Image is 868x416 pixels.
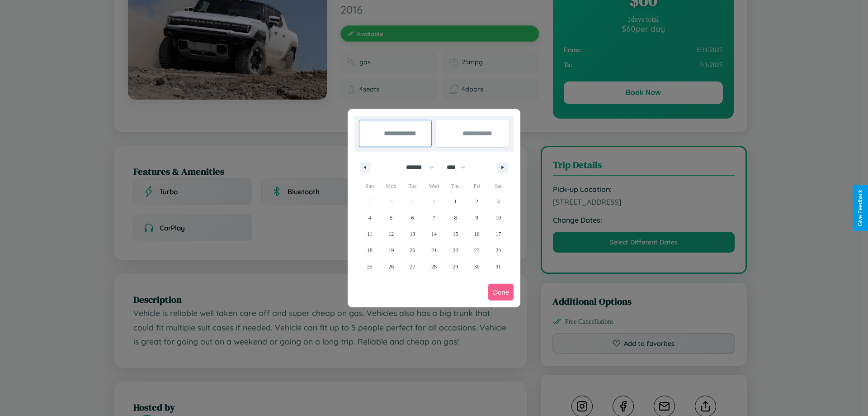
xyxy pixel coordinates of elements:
[431,258,437,275] span: 28
[453,226,458,242] span: 15
[495,242,501,258] span: 24
[488,242,509,258] button: 24
[388,226,394,242] span: 12
[454,193,457,210] span: 1
[411,210,414,226] span: 6
[402,210,423,226] button: 6
[380,242,401,258] button: 19
[488,179,509,193] span: Sat
[380,210,401,226] button: 5
[474,258,480,275] span: 30
[402,179,423,193] span: Tue
[474,242,480,258] span: 23
[359,179,380,193] span: Sun
[388,258,394,275] span: 26
[857,190,863,226] div: Give Feedback
[402,226,423,242] button: 13
[488,210,509,226] button: 10
[380,258,401,275] button: 26
[380,179,401,193] span: Mon
[423,258,444,275] button: 28
[402,242,423,258] button: 20
[423,210,444,226] button: 7
[402,258,423,275] button: 27
[476,193,478,210] span: 2
[410,258,415,275] span: 27
[476,210,478,226] span: 9
[454,210,457,226] span: 8
[390,210,392,226] span: 5
[359,242,380,258] button: 18
[367,258,373,275] span: 25
[431,226,437,242] span: 14
[466,210,487,226] button: 9
[453,258,458,275] span: 29
[445,258,466,275] button: 29
[445,193,466,210] button: 1
[445,242,466,258] button: 22
[445,179,466,193] span: Thu
[445,226,466,242] button: 15
[495,226,501,242] span: 17
[453,242,458,258] span: 22
[431,242,437,258] span: 21
[495,258,501,275] span: 31
[466,226,487,242] button: 16
[466,179,487,193] span: Fri
[495,210,501,226] span: 10
[410,226,415,242] span: 13
[497,193,500,210] span: 3
[466,258,487,275] button: 30
[488,258,509,275] button: 31
[359,210,380,226] button: 4
[488,226,509,242] button: 17
[466,193,487,210] button: 2
[423,226,444,242] button: 14
[367,242,373,258] span: 18
[445,210,466,226] button: 8
[359,226,380,242] button: 11
[488,193,509,210] button: 3
[359,258,380,275] button: 25
[410,242,415,258] span: 20
[423,242,444,258] button: 21
[380,226,401,242] button: 12
[388,242,394,258] span: 19
[488,284,514,301] button: Done
[433,210,435,226] span: 7
[367,226,373,242] span: 11
[368,210,371,226] span: 4
[474,226,480,242] span: 16
[466,242,487,258] button: 23
[423,179,444,193] span: Wed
